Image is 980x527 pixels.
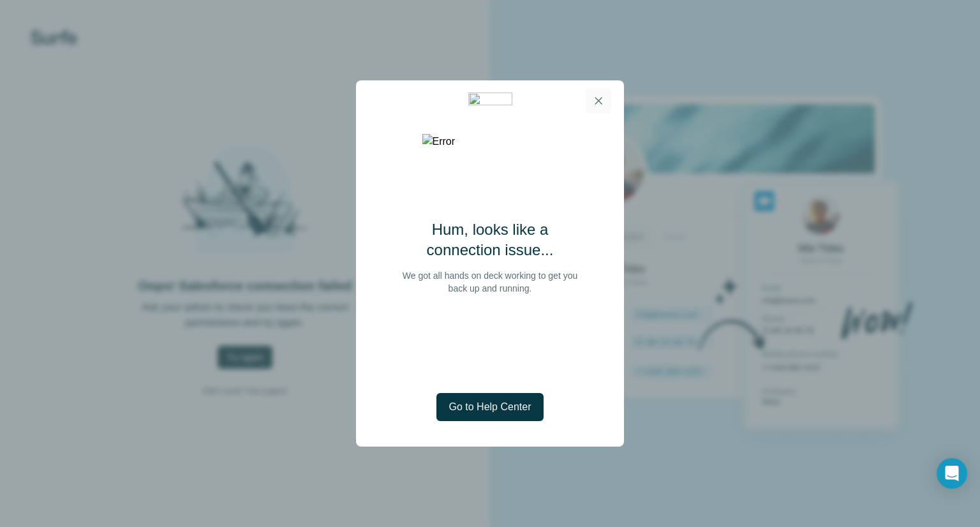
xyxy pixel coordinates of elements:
img: bc235c7a-6426-4d98-9e12-a46d866a4700 [468,93,512,110]
button: Go to Help Center [436,393,544,421]
p: We got all hands on deck working to get you back up and running. [397,269,583,295]
div: Open Intercom Messenger [937,458,967,489]
h2: Hum, looks like a connection issue... [397,219,583,260]
span: Go to Help Center [449,399,531,415]
img: Error [422,134,558,149]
